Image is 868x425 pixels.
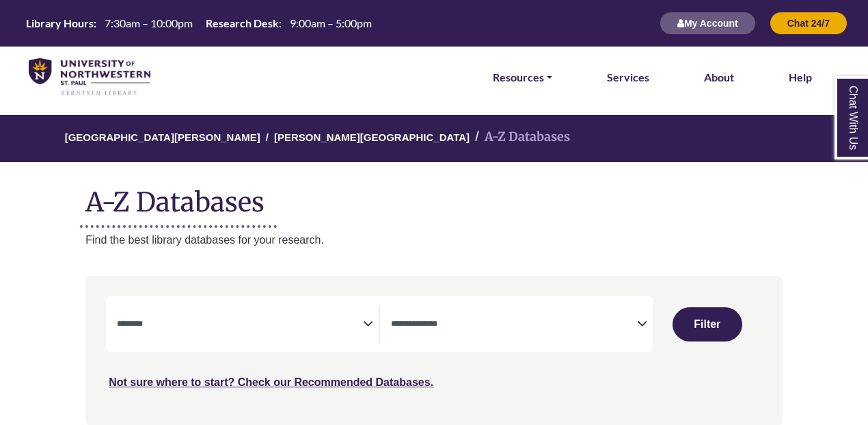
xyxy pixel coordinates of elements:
[85,231,783,249] p: Find the best library databases for your research.
[470,127,570,147] li: A-Z Databases
[789,68,812,86] a: Help
[660,17,756,29] a: My Account
[21,16,97,30] th: Library Hours:
[770,12,847,35] button: Chat 24/7
[290,16,372,29] span: 9:00am – 5:00pm
[704,68,734,86] a: About
[770,17,847,29] a: Chat 24/7
[493,68,552,86] a: Resources
[29,58,150,96] img: library_home
[607,68,649,86] a: Services
[65,129,260,143] a: [GEOGRAPHIC_DATA][PERSON_NAME]
[21,16,377,31] a: Hours Today
[391,320,637,331] textarea: Filter
[85,276,783,425] nav: Search filters
[85,115,783,162] nav: breadcrumb
[200,16,282,30] th: Research Desk:
[660,12,756,35] button: My Account
[673,307,742,342] button: Submit for Search Results
[21,16,377,29] table: Hours Today
[117,320,363,331] textarea: Filter
[274,129,470,143] a: [PERSON_NAME][GEOGRAPHIC_DATA]
[85,176,783,218] h1: A-Z Databases
[109,376,433,388] a: Not sure where to start? Check our Recommended Databases.
[105,16,193,29] span: 7:30am – 10:00pm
